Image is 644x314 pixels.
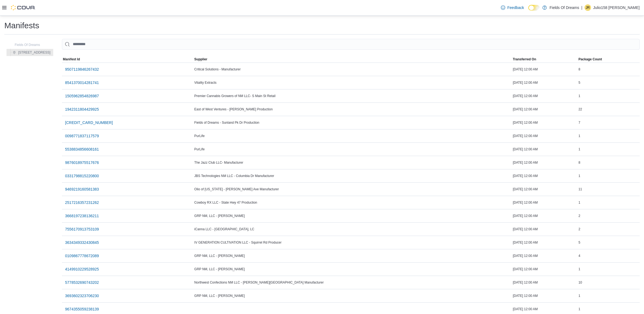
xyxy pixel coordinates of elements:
div: [DATE] 12:00 AM [512,159,577,166]
span: The Jazz Club LLC- Manufacturer [194,160,243,165]
span: 1 [579,267,580,271]
input: Dark Mode [528,5,540,11]
span: GRP NM, LLC - [PERSON_NAME] [194,254,245,258]
div: Julio158 Retana [585,4,591,11]
div: [DATE] 12:00 AM [512,119,577,126]
div: [DATE] 12:00 AM [512,146,577,153]
div: [DATE] 12:00 AM [512,186,577,192]
button: 1505962854826987 [63,91,101,101]
span: Dark Mode [528,11,529,11]
span: Manifest Id [63,57,80,61]
span: 10 [579,280,582,285]
span: 3634349332430845 [65,240,99,245]
span: Critical Solutions - Manufacturer [194,67,241,71]
button: 3668197238136211 [63,210,101,221]
span: 5 [579,240,580,245]
span: 0109867778672089 [65,253,99,259]
div: [DATE] 12:00 AM [512,266,577,272]
span: PurLife [194,147,205,151]
span: Feedback [507,5,524,10]
span: GRP NM, LLC - [PERSON_NAME] [194,214,245,218]
span: 4 [579,254,580,258]
span: 1 [579,200,580,205]
span: Transferred On [513,57,536,61]
span: 5778532690743202 [65,280,99,285]
span: 22 [579,107,582,111]
p: Julio158 [PERSON_NAME] [593,4,640,11]
button: 5778532690743202 [63,277,101,288]
span: 1 [579,307,580,311]
span: 9469219160581383 [65,186,99,192]
p: Fields Of Dreams [549,4,579,11]
button: 0098771837117579 [63,130,101,141]
span: 5 [579,80,580,85]
span: [CREDIT_CARD_NUMBER] [65,120,113,125]
div: [DATE] 12:00 AM [512,66,577,73]
span: 2 [579,227,580,231]
span: Fields of Dreams - Sunland Pk Dr Production [194,120,259,125]
button: 7556170913753109 [63,224,101,235]
span: 8 [579,67,580,71]
span: PurLife [194,134,205,138]
span: Fields Of Dreams [15,43,40,47]
button: Fields Of Dreams [7,42,42,48]
span: 8 [579,160,580,165]
span: 9507119846267432 [65,67,99,72]
div: [DATE] 12:00 AM [512,106,577,113]
button: 1942311804429925 [63,104,101,115]
span: Package Count [579,57,602,61]
span: 8541370014281741 [65,80,99,85]
button: 0109867778672089 [63,250,101,261]
span: 1505962854826987 [65,93,99,99]
span: Premier Cannabis Growers of NM LLC- S Main St Retail [194,94,275,98]
span: GRP NM, LLC - [PERSON_NAME] [194,267,245,271]
button: 3693602323706230 [63,290,101,301]
a: Feedback [499,2,526,13]
button: 0331798815220800 [63,170,101,181]
span: 1 [579,94,580,98]
button: 4149910229528925 [63,264,101,275]
span: 0331798815220800 [65,173,99,179]
div: [DATE] 12:00 AM [512,239,577,246]
p: | [581,4,582,11]
button: 9507119846267432 [63,64,101,75]
span: Supplier [194,57,207,61]
span: 3693602323706230 [65,293,99,299]
span: Cowboy RX LLC - State Hwy 47 Production [194,200,257,205]
div: [DATE] 12:00 AM [512,279,577,286]
button: 3634349332430845 [63,237,101,248]
img: Cova [11,5,35,10]
button: [CREDIT_CARD_NUMBER] [63,117,115,128]
span: 9876018975517676 [65,160,99,165]
button: 9876018975517676 [63,157,101,168]
div: [DATE] 12:00 AM [512,253,577,259]
span: 3668197238136211 [65,213,99,219]
span: 1942311804429925 [65,107,99,112]
button: 2517216357231262 [63,197,101,208]
span: JBS Technologies NM LLC - Columbia Dr Manufacturer [194,174,274,178]
span: [STREET_ADDRESS] [18,50,51,55]
span: East of West Ventures - [PERSON_NAME] Production [194,107,273,111]
span: 0098771837117579 [65,133,99,139]
div: [DATE] 12:00 AM [512,306,577,312]
span: 7556170913753109 [65,226,99,232]
div: [DATE] 12:00 AM [512,79,577,86]
span: Northwest Confections NM LLC - [PERSON_NAME][GEOGRAPHIC_DATA] Manufacturer [194,280,323,285]
span: iCanna LLC - [GEOGRAPHIC_DATA], LC [194,227,254,231]
span: Olio of [US_STATE] - [PERSON_NAME] Ave Manufacturer [194,187,279,191]
span: Vitality Extracts [194,80,216,85]
button: 8541370014281741 [63,77,101,88]
span: 2 [579,214,580,218]
span: 2517216357231262 [65,200,99,205]
span: 7 [579,120,580,125]
div: [DATE] 12:00 AM [512,199,577,206]
div: [DATE] 12:00 AM [512,133,577,139]
span: IV GENERATION CULTIVATION LLC - Squirrel Rd Producer [194,240,281,245]
input: This is a search bar. As you type, the results lower in the page will automatically filter. [62,39,640,50]
h1: Manifests [4,20,39,31]
div: [DATE] 12:00 AM [512,93,577,99]
div: [DATE] 12:00 AM [512,173,577,179]
div: [DATE] 12:00 AM [512,213,577,219]
span: 1 [579,174,580,178]
button: 5538834856608161 [63,144,101,155]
